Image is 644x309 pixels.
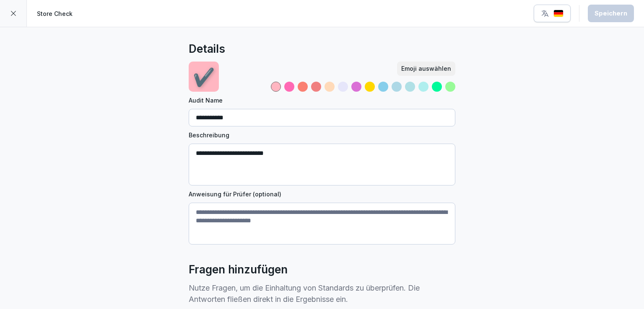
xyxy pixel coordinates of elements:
[189,131,455,139] label: Beschreibung
[189,41,225,57] h2: Details
[401,64,451,73] div: Emoji auswählen
[553,10,563,18] img: de.svg
[37,9,73,18] p: Store Check
[193,64,215,90] p: ✔️
[588,5,634,22] button: Speichern
[189,282,455,305] p: Nutze Fragen, um die Einhaltung von Standards zu überprüfen. Die Antworten fließen direkt in die ...
[189,190,455,198] label: Anweisung für Prüfer (optional)
[189,261,288,278] h2: Fragen hinzufügen
[595,9,627,18] div: Speichern
[189,96,455,105] label: Audit Name
[397,62,455,76] button: Emoji auswählen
